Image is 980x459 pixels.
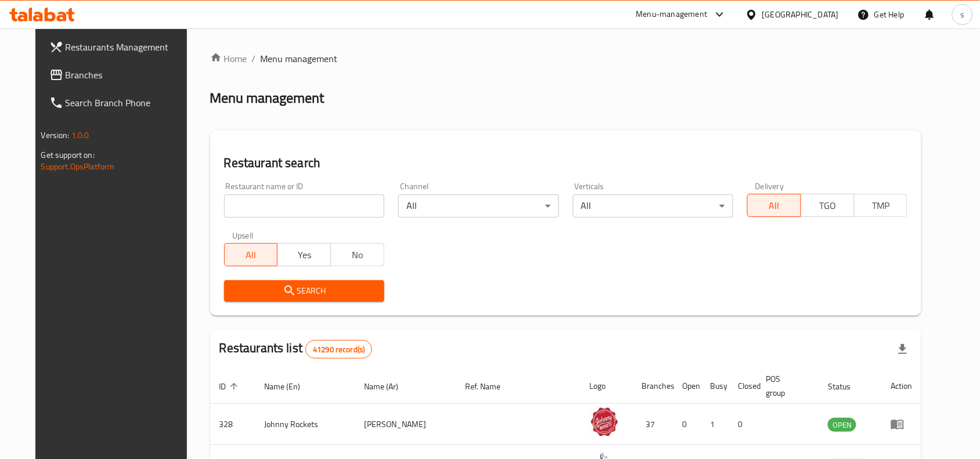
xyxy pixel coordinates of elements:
[66,68,190,82] span: Branches
[828,418,856,432] div: OPEN
[581,368,633,404] th: Logo
[633,404,673,445] td: 37
[232,232,254,240] label: Upsell
[330,243,384,266] button: No
[806,197,850,214] span: TGO
[219,380,242,393] span: ID
[636,8,708,21] div: Menu-management
[336,247,380,263] span: No
[828,418,856,432] span: OPEN
[752,197,797,214] span: All
[590,407,619,436] img: Johnny Rockets
[252,52,256,66] li: /
[40,33,199,61] a: Restaurants Management
[398,194,559,218] div: All
[747,194,801,217] button: All
[673,368,701,404] th: Open
[224,243,278,266] button: All
[960,8,964,21] span: s
[633,368,673,404] th: Branches
[255,404,355,445] td: Johnny Rockets
[854,194,908,217] button: TMP
[355,404,456,445] td: [PERSON_NAME]
[889,335,917,363] div: Export file
[729,404,757,445] td: 0
[224,194,384,218] input: Search for restaurant name or ID..
[701,368,729,404] th: Busy
[41,128,70,143] span: Version:
[766,372,805,400] span: POS group
[229,247,273,263] span: All
[210,89,325,107] h2: Menu management
[41,159,115,174] a: Support.OpsPlatform
[465,380,516,393] span: Ref. Name
[210,404,255,445] td: 328
[261,52,338,66] span: Menu management
[277,243,331,266] button: Yes
[364,380,413,393] span: Name (Ar)
[210,52,922,66] nav: breadcrumb
[224,280,384,302] button: Search
[210,52,247,66] a: Home
[40,61,199,89] a: Branches
[306,344,372,355] span: 41290 record(s)
[233,284,375,298] span: Search
[701,404,729,445] td: 1
[673,404,701,445] td: 0
[881,368,921,404] th: Action
[219,339,373,359] h2: Restaurants list
[755,182,784,190] label: Delivery
[573,194,733,218] div: All
[40,89,199,117] a: Search Branch Phone
[71,128,89,143] span: 1.0.0
[66,96,190,110] span: Search Branch Phone
[891,417,912,431] div: Menu
[66,40,190,54] span: Restaurants Management
[265,380,316,393] span: Name (En)
[224,154,908,172] h2: Restaurant search
[282,247,326,263] span: Yes
[859,197,903,214] span: TMP
[801,194,855,217] button: TGO
[828,380,866,393] span: Status
[729,368,757,404] th: Closed
[41,147,95,162] span: Get support on:
[305,340,372,359] div: Total records count
[762,8,839,21] div: [GEOGRAPHIC_DATA]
